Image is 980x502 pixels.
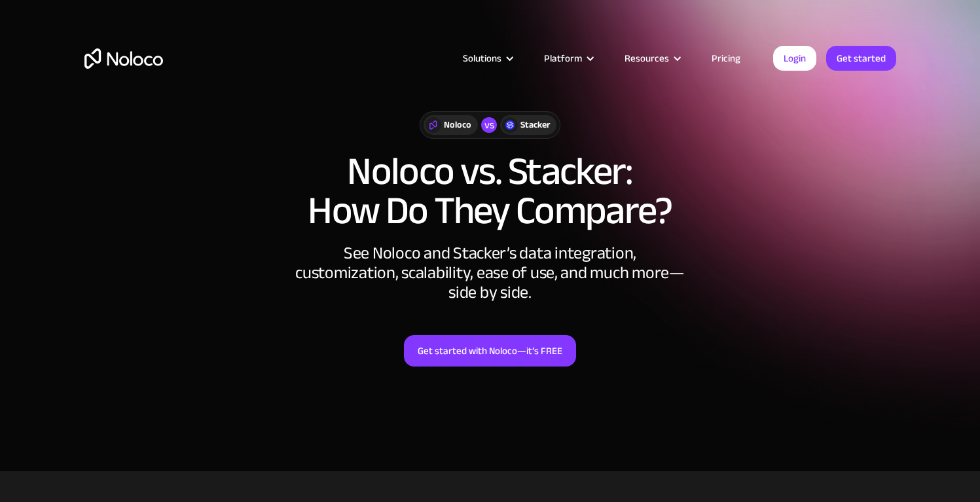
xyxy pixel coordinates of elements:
div: Resources [608,50,695,67]
div: Resources [625,50,669,67]
div: Stacker [520,118,550,132]
a: Login [773,46,816,71]
a: Pricing [695,50,757,67]
div: Solutions [463,50,501,67]
div: See Noloco and Stacker’s data integration, customization, scalability, ease of use, and much more... [294,243,687,302]
a: home [84,48,163,69]
div: Noloco [444,118,471,132]
div: Platform [544,50,582,67]
a: Get started with Noloco—it’s FREE [404,335,576,367]
h1: Noloco vs. Stacker: How Do They Compare? [84,152,896,230]
a: Get started [826,46,896,71]
div: Solutions [446,50,528,67]
div: Platform [528,50,608,67]
div: vs [481,117,497,133]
